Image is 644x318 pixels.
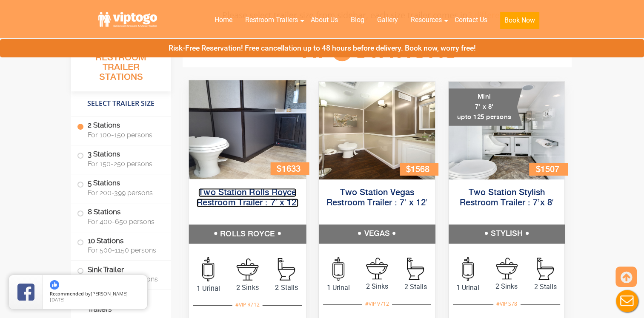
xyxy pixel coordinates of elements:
[459,188,553,207] a: Two Station Stylish Restroom Trailer : 7’x 8′
[71,96,171,112] h4: Select Trailer Size
[493,298,520,309] div: #VIP S78
[278,258,295,281] img: an icon of Stall
[283,40,470,63] h3: VIP Stations
[319,224,435,243] h5: VEGAS
[529,163,567,175] div: $1507
[500,12,539,29] button: Book Now
[88,160,161,168] span: For 150-250 persons
[267,282,306,292] span: 2 Stalls
[487,281,526,292] span: 2 Sinks
[77,232,165,258] label: 10 Stations
[50,296,65,303] span: [DATE]
[610,284,644,318] button: Live Chat
[228,282,267,292] span: 2 Sinks
[71,40,171,91] h3: All Portable Restroom Trailer Stations
[88,131,161,139] span: For 100-150 persons
[404,11,448,29] a: Resources
[88,218,161,226] span: For 400-650 persons
[88,189,161,197] span: For 200-399 persons
[494,11,546,34] a: Book Now
[196,188,298,207] a: Two Station Rolls Royce Restroom Trailer : 7′ x 12′
[537,258,554,280] img: an icon of Stall
[371,11,404,29] a: Gallery
[358,281,396,292] span: 2 Sinks
[319,82,435,179] img: Side view of two station restroom trailer with separate doors for males and females
[50,280,59,290] img: thumbs up icon
[270,162,309,174] div: $1633
[189,224,306,243] h5: ROLLS ROYCE
[77,203,165,230] label: 8 Stations
[448,11,494,29] a: Contact Us
[462,257,474,281] img: an icon of urinal
[496,258,518,279] img: an icon of sink
[362,298,392,309] div: #VIP V712
[449,88,522,126] div: Mini 7' x 8' upto 125 persons
[239,11,304,29] a: Restroom Trailers
[50,291,140,297] span: by
[400,163,438,175] div: $1568
[77,261,165,287] label: Sink Trailer
[236,258,258,280] img: an icon of sink
[91,290,128,297] span: [PERSON_NAME]
[189,80,306,179] img: Side view of two station restroom trailer with separate doors for males and females
[326,188,427,207] a: Two Station Vegas Restroom Trailer : 7′ x 12′
[17,284,34,301] img: Review Rating
[189,283,228,293] span: 1 Urinal
[332,257,344,281] img: an icon of urinal
[344,11,371,29] a: Blog
[50,290,84,297] span: Recommended
[407,258,424,280] img: an icon of Stall
[77,116,165,143] label: 2 Stations
[396,282,435,292] span: 2 Stalls
[202,257,214,281] img: an icon of urinal
[366,258,388,279] img: an icon of sink
[449,82,565,179] img: A mini restroom trailer with two separate stations and separate doors for males and females
[88,246,161,254] span: For 500-1150 persons
[77,145,165,172] label: 3 Stations
[319,283,358,293] span: 1 Urinal
[449,283,487,293] span: 1 Urinal
[304,11,344,29] a: About Us
[232,299,262,310] div: #VIP R712
[208,11,239,29] a: Home
[77,174,165,201] label: 5 Stations
[526,282,565,292] span: 2 Stalls
[449,224,565,243] h5: STYLISH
